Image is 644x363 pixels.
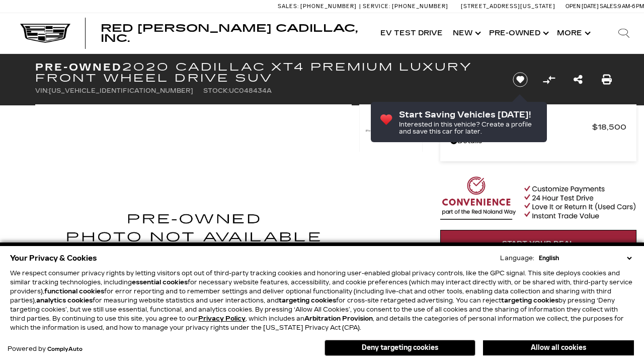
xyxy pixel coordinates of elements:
[392,3,448,10] span: [PHONE_NUMBER]
[363,3,390,10] span: Service:
[502,239,575,248] span: Start Your Deal
[300,3,357,10] span: [PHONE_NUMBER]
[552,13,594,53] button: More
[10,251,97,265] span: Your Privacy & Cookies
[450,120,592,134] span: Red [PERSON_NAME]
[325,340,475,356] button: Deny targeting cookies
[229,87,272,94] span: UC048434A
[101,23,365,43] a: Red [PERSON_NAME] Cadillac, Inc.
[35,61,122,73] strong: Pre-Owned
[536,254,634,263] select: Language Select
[484,13,552,53] a: Pre-Owned
[600,3,618,10] span: Sales:
[541,72,556,87] button: Compare vehicle
[132,279,188,286] strong: essential cookies
[49,87,193,94] span: [US_VEHICLE_IDENTIFICATION_NUMBER]
[509,72,531,88] button: Save vehicle
[278,3,299,10] span: Sales:
[304,315,373,322] strong: Arbitration Provision
[101,22,358,44] span: Red [PERSON_NAME] Cadillac, Inc.
[36,297,93,304] strong: analytics cookies
[359,4,451,9] a: Service: [PHONE_NUMBER]
[618,3,644,10] span: 9 AM-6 PM
[375,13,448,53] a: EV Test Drive
[35,62,496,84] h1: 2020 Cadillac XT4 Premium Luxury Front Wheel Drive SUV
[44,288,104,295] strong: functional cookies
[279,297,336,304] strong: targeting cookies
[450,134,626,148] a: Details
[203,87,229,94] span: Stock:
[500,255,534,261] div: Language:
[198,315,246,322] a: Privacy Policy
[359,104,423,153] img: Used 2020 Stellar Black Metallic Cadillac Premium Luxury image 1
[47,346,83,352] a: ComplyAuto
[8,346,83,352] div: Powered by
[10,269,634,332] p: We respect consumer privacy rights by letting visitors opt out of third-party tracking cookies an...
[278,4,359,9] a: Sales: [PHONE_NUMBER]
[574,73,583,87] a: Share this Pre-Owned 2020 Cadillac XT4 Premium Luxury Front Wheel Drive SUV
[35,104,352,349] img: Used 2020 Stellar Black Metallic Cadillac Premium Luxury image 1
[501,297,558,304] strong: targeting cookies
[602,73,612,87] a: Print this Pre-Owned 2020 Cadillac XT4 Premium Luxury Front Wheel Drive SUV
[592,120,626,134] span: $18,500
[440,230,636,257] a: Start Your Deal
[566,3,599,10] span: Open [DATE]
[461,3,555,10] a: [STREET_ADDRESS][US_STATE]
[483,340,634,355] button: Allow all cookies
[35,87,49,94] span: VIN:
[450,120,626,134] a: Red [PERSON_NAME] $18,500
[20,24,70,43] img: Cadillac Dark Logo with Cadillac White Text
[448,13,484,53] a: New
